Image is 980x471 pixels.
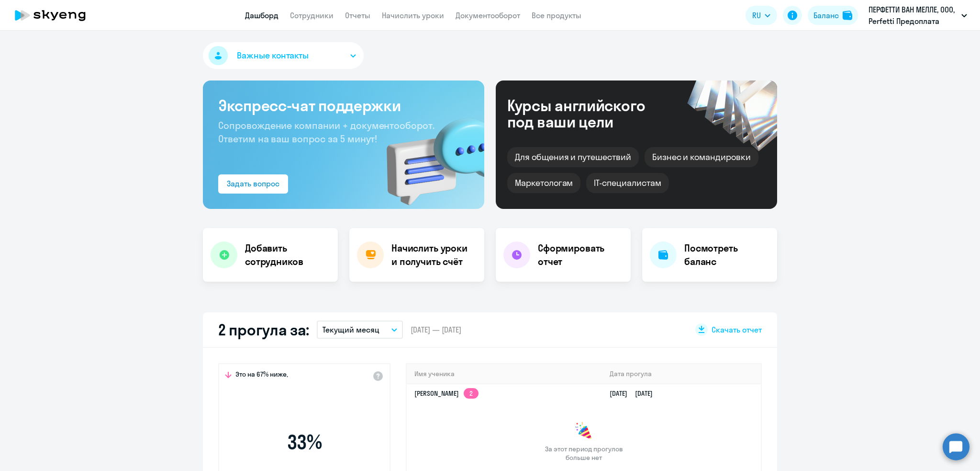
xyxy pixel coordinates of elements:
span: За этот период прогулов больше нет [544,445,624,462]
span: [DATE] — [DATE] [411,324,461,335]
span: RU [752,10,761,21]
th: Имя ученика [407,364,602,384]
h2: 2 прогула за: [218,320,309,339]
div: Для общения и путешествий [507,147,639,167]
button: ПЕРФЕТТИ ВАН МЕЛЛЕ, ООО, Perfetti Предоплата [864,4,972,27]
div: Курсы английского под ваши цели [507,97,671,130]
span: Сопровождение компании + документооборот. Ответим на ваш вопрос за 5 минут! [218,119,434,145]
a: Начислить уроки [382,11,444,20]
h4: Сформировать отчет [538,241,623,268]
a: Документооборот [456,11,520,20]
button: Текущий месяц [317,321,403,339]
button: Балансbalance [808,6,858,25]
p: ПЕРФЕТТИ ВАН МЕЛЛЕ, ООО, Perfetti Предоплата [869,4,958,27]
span: 33 % [249,431,359,454]
button: Важные контакты [203,42,364,69]
h3: Экспресс-чат поддержки [218,96,469,115]
div: Бизнес и командировки [645,147,758,167]
h4: Добавить сотрудников [245,241,330,268]
img: balance [843,11,852,20]
a: Все продукты [532,11,581,20]
h4: Начислить уроки и получить счёт [391,241,475,268]
a: [DATE][DATE] [610,389,660,398]
button: Задать вопрос [218,174,288,194]
div: Маркетологам [507,173,580,193]
h4: Посмотреть баланс [684,241,769,268]
p: Текущий месяц [323,324,379,335]
span: Важные контакты [237,49,309,62]
app-skyeng-badge: 2 [464,388,479,399]
span: Это на 67% ниже, [235,370,288,381]
img: bg-img [373,101,484,209]
a: Отчеты [345,11,370,20]
div: IT-специалистам [586,173,668,193]
a: [PERSON_NAME]2 [414,389,479,398]
div: Задать вопрос [227,178,279,189]
div: Баланс [813,10,839,21]
img: congrats [574,422,593,441]
a: Сотрудники [290,11,334,20]
th: Дата прогула [602,364,761,384]
span: Скачать отчет [712,324,762,335]
button: RU [746,6,777,25]
a: Дашборд [245,11,278,20]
